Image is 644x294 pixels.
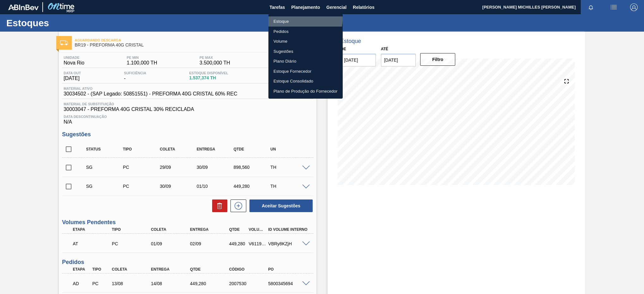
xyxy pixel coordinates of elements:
[268,27,343,37] a: Pedidos
[268,76,343,86] a: Estoque Consolidado
[268,46,343,57] a: Sugestões
[268,36,343,46] a: Volume
[268,66,343,77] a: Estoque Fornecedor
[268,86,343,96] a: Plano de Produção do Fornecedor
[268,16,343,27] a: Estoque
[268,56,343,66] a: Plano Diário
